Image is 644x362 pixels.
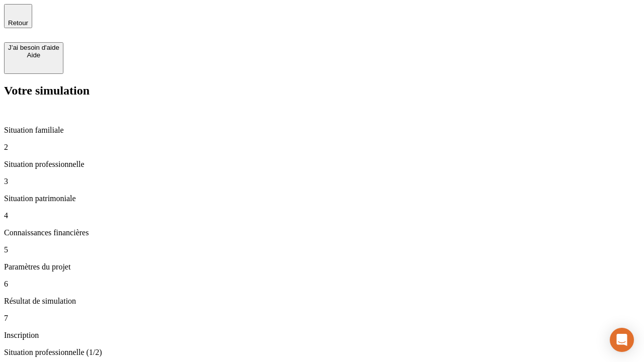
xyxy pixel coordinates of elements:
p: 4 [4,211,640,220]
p: Résultat de simulation [4,297,640,306]
div: Aide [8,51,59,59]
p: Situation familiale [4,126,640,135]
p: 7 [4,314,640,323]
button: Retour [4,4,32,28]
p: 3 [4,177,640,186]
p: 2 [4,143,640,152]
p: Situation professionnelle [4,160,640,169]
p: 5 [4,245,640,254]
p: Connaissances financières [4,228,640,237]
div: Open Intercom Messenger [610,328,634,352]
p: Inscription [4,331,640,340]
p: Paramètres du projet [4,262,640,271]
div: J’ai besoin d'aide [8,44,59,51]
h2: Votre simulation [4,84,640,98]
p: Situation patrimoniale [4,194,640,203]
p: 6 [4,280,640,289]
button: J’ai besoin d'aideAide [4,42,63,74]
p: Situation professionnelle (1/2) [4,348,640,357]
span: Retour [8,19,28,27]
